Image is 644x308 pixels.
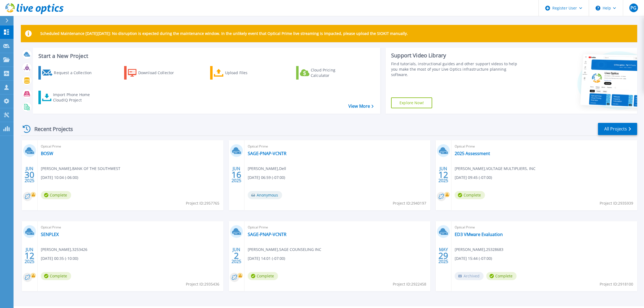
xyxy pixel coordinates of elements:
[311,67,354,78] div: Cloud Pricing Calculator
[248,191,282,199] span: Anonymous
[455,151,490,156] a: 2025 Assessment
[248,143,427,149] span: Optical Prime
[248,247,321,253] span: [PERSON_NAME] , SAGE COUNSELING INC
[248,175,285,181] span: [DATE] 06:59 (-07:00)
[393,281,426,287] span: Project ID: 2922458
[54,67,97,78] div: Request a Collection
[438,172,448,177] span: 12
[248,224,427,230] span: Optical Prime
[455,166,536,172] span: [PERSON_NAME] , VOLTAGE MULTIPLIERS, INC
[455,247,503,253] span: [PERSON_NAME] , 25328683
[455,232,503,237] a: ED3 VMware Evaluation
[25,253,34,258] span: 12
[41,272,71,280] span: Complete
[438,246,448,266] div: MAY 2025
[455,272,484,280] span: Archived
[455,191,485,199] span: Complete
[234,253,239,258] span: 2
[231,246,242,266] div: JUN 2025
[21,122,80,136] div: Recent Projects
[455,143,634,149] span: Optical Prime
[41,191,71,199] span: Complete
[248,255,285,261] span: [DATE] 14:01 (-07:00)
[138,67,181,78] div: Download Collector
[41,175,78,181] span: [DATE] 10:04 (-06:00)
[598,123,637,135] a: All Projects
[210,66,270,80] a: Upload Files
[232,172,241,177] span: 16
[124,66,184,80] a: Download Collector
[600,281,633,287] span: Project ID: 2918100
[248,232,286,237] a: SAGE-PNAP-VCNTR
[41,166,120,172] span: [PERSON_NAME] , BANK OF THE SOUTHWEST
[248,151,286,156] a: SAGE-PNAP-VCNTR
[24,165,35,185] div: JUN 2025
[600,200,633,206] span: Project ID: 2935939
[41,151,53,156] a: BOSW
[438,253,448,258] span: 29
[40,31,408,36] p: Scheduled Maintenance [DATE][DATE]: No disruption is expected during the maintenance window. In t...
[348,104,374,109] a: View More
[53,92,95,103] div: Import Phone Home CloudIQ Project
[455,175,492,181] span: [DATE] 09:45 (-07:00)
[248,166,286,172] span: [PERSON_NAME] , Dell
[296,66,356,80] a: Cloud Pricing Calculator
[41,255,78,261] span: [DATE] 00:35 (-10:00)
[186,281,219,287] span: Project ID: 2935436
[41,224,220,230] span: Optical Prime
[225,67,268,78] div: Upload Files
[486,272,517,280] span: Complete
[393,200,426,206] span: Project ID: 2940197
[438,165,448,185] div: JUN 2025
[391,61,521,77] div: Find tutorials, instructional guides and other support videos to help you make the most of your L...
[186,200,219,206] span: Project ID: 2957765
[630,6,636,10] span: PG
[38,66,99,80] a: Request a Collection
[248,272,278,280] span: Complete
[41,143,220,149] span: Optical Prime
[24,246,35,266] div: JUN 2025
[455,255,492,261] span: [DATE] 15:44 (-07:00)
[455,224,634,230] span: Optical Prime
[391,97,432,108] a: Explore Now!
[38,53,373,59] h3: Start a New Project
[391,52,521,59] div: Support Video Library
[41,247,87,253] span: [PERSON_NAME] , 3253426
[25,172,34,177] span: 30
[41,232,59,237] a: SENPLEX
[231,165,242,185] div: JUN 2025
